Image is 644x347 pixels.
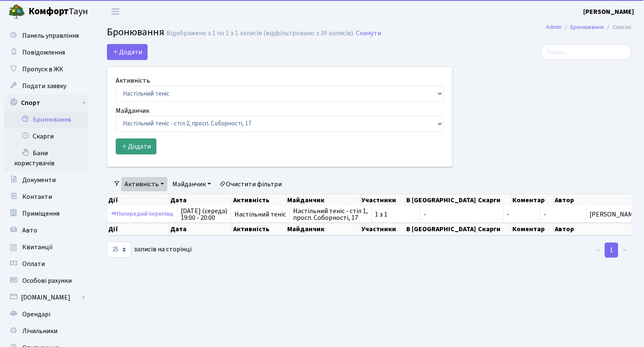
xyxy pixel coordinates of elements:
[232,223,287,235] th: Активність
[4,61,88,78] a: Пропуск в ЖК
[4,128,88,145] a: Скарги
[107,242,131,258] select: записів на сторінці
[540,44,631,60] input: Пошук...
[181,208,227,221] span: [DATE] (середа) 19:00 - 20:00
[22,276,72,285] span: Особові рахунки
[286,194,360,206] th: Майданчик
[29,5,69,18] b: Комфорт
[4,323,88,339] a: Лічильники
[107,242,192,258] label: записів на сторінці
[4,111,88,128] a: Бронювання
[4,188,88,205] a: Контакти
[107,223,169,235] th: Дії
[109,208,175,221] a: Попередній перегляд
[405,194,477,206] th: В [GEOGRAPHIC_DATA]
[116,106,149,116] label: Майданчик
[546,23,561,31] a: Admin
[234,211,286,218] span: Настільний теніс
[512,194,554,206] th: Коментар
[166,29,354,37] div: Відображено з 1 по 1 з 1 записів (відфільтровано з 39 записів).
[4,172,88,188] a: Документи
[4,44,88,61] a: Повідомлення
[169,223,232,235] th: Дата
[4,272,88,289] a: Особові рахунки
[116,138,156,154] button: Додати
[554,194,634,206] th: Автор
[356,29,381,37] a: Скинути
[4,145,88,172] a: Бани користувачів
[570,23,604,31] a: Бронювання
[22,175,56,185] span: Документи
[405,223,477,235] th: В [GEOGRAPHIC_DATA]
[22,192,52,201] span: Контакти
[4,78,88,94] a: Подати заявку
[8,3,25,20] img: logo.png
[4,94,88,111] a: Спорт
[22,326,57,336] span: Лічильники
[512,223,554,235] th: Коментар
[105,5,126,18] button: Переключити навігацію
[423,211,500,218] span: -
[22,226,37,235] span: Авто
[4,222,88,239] a: Авто
[4,306,88,323] a: Орендарі
[22,81,66,91] span: Подати заявку
[29,5,88,19] span: Таун
[22,310,50,319] span: Орендарі
[605,243,618,258] a: 1
[286,223,360,235] th: Майданчик
[533,18,644,36] nav: breadcrumb
[507,211,536,218] span: -
[232,194,287,206] th: Активність
[361,194,406,206] th: Участники
[107,44,148,60] button: Додати
[22,243,53,252] span: Квитанції
[583,7,634,17] a: [PERSON_NAME]
[477,194,511,206] th: Скарги
[293,208,368,221] span: Настільний теніс - стіл 1, просп. Соборності, 17
[554,223,634,235] th: Автор
[116,76,150,86] label: Активність
[22,65,63,74] span: Пропуск в ЖК
[477,223,511,235] th: Скарги
[375,211,416,218] span: 1 з 1
[107,194,169,206] th: Дії
[604,23,631,32] li: Список
[169,177,214,191] a: Майданчик
[169,194,232,206] th: Дата
[4,289,88,306] a: [DOMAIN_NAME]
[4,256,88,272] a: Оплати
[543,210,546,219] span: -
[4,27,88,44] a: Панель управління
[216,177,285,191] a: Очистити фільтри
[22,31,79,40] span: Панель управління
[22,209,60,218] span: Приміщення
[4,205,88,222] a: Приміщення
[22,48,65,57] span: Повідомлення
[361,223,406,235] th: Участники
[583,7,634,16] b: [PERSON_NAME]
[107,25,164,39] span: Бронювання
[121,177,167,191] a: Активність
[22,259,45,269] span: Оплати
[4,239,88,256] a: Квитанції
